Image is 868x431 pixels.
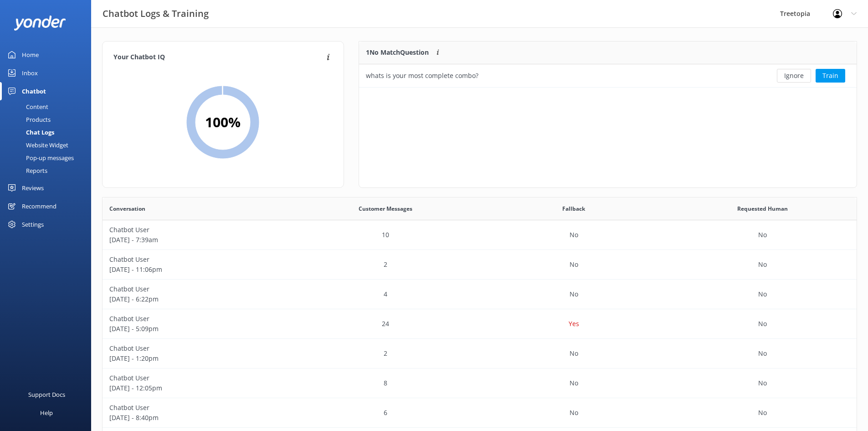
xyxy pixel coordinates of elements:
button: Train [816,69,845,83]
div: Chat Logs [5,126,54,139]
a: Reports [5,164,91,177]
p: No [758,408,767,418]
p: No [758,230,767,240]
div: row [103,309,857,339]
img: yonder-white-logo.png [14,16,66,31]
p: Chatbot User [109,284,284,294]
div: Inbox [22,64,38,82]
div: Products [5,113,51,126]
p: No [758,319,767,329]
p: Chatbot User [109,225,284,235]
div: Content [5,100,48,113]
div: row [103,250,857,280]
p: No [570,289,578,299]
span: Fallback [562,204,585,213]
p: 6 [384,408,387,418]
p: No [758,378,767,388]
div: grid [359,64,857,87]
a: Products [5,113,91,126]
p: No [758,348,767,358]
p: Chatbot User [109,254,284,265]
p: 10 [382,230,389,240]
span: Conversation [109,204,145,213]
p: [DATE] - 5:09pm [109,324,284,334]
div: Chatbot [22,82,46,100]
p: [DATE] - 8:40pm [109,413,284,423]
a: Website Widget [5,139,91,151]
div: row [103,398,857,428]
a: Content [5,100,91,113]
div: Website Widget [5,139,68,151]
div: row [103,280,857,309]
span: Customer Messages [359,204,412,213]
p: 8 [384,378,387,388]
p: 4 [384,289,387,299]
p: [DATE] - 6:22pm [109,294,284,304]
div: Reviews [22,179,44,197]
div: Home [22,46,39,64]
div: Settings [22,215,44,234]
p: [DATE] - 7:39am [109,235,284,245]
p: Chatbot User [109,343,284,353]
h4: Your Chatbot IQ [113,52,324,62]
span: Requested Human [737,204,788,213]
div: Recommend [22,197,56,215]
div: row [359,64,857,87]
div: Pop-up messages [5,151,74,164]
p: [DATE] - 11:06pm [109,265,284,275]
p: 2 [384,260,387,270]
p: [DATE] - 1:20pm [109,353,284,363]
h3: Chatbot Logs & Training [103,6,209,21]
p: Chatbot User [109,403,284,413]
p: No [570,348,578,358]
div: row [103,369,857,398]
p: No [758,289,767,299]
p: 1 No Match Question [366,47,429,57]
p: Chatbot User [109,373,284,383]
p: Chatbot User [109,314,284,324]
a: Chat Logs [5,126,91,139]
div: Reports [5,164,47,177]
div: row [103,220,857,250]
a: Pop-up messages [5,151,91,164]
p: 24 [382,319,389,329]
button: Ignore [777,69,811,83]
div: row [103,339,857,369]
p: Yes [569,319,579,329]
p: No [570,378,578,388]
p: No [570,230,578,240]
div: Help [40,404,53,422]
p: No [758,260,767,270]
p: No [570,408,578,418]
h2: 100 % [205,111,241,133]
p: 2 [384,348,387,358]
div: Support Docs [28,385,65,404]
p: No [570,260,578,270]
div: whats is your most complete combo? [366,71,478,81]
p: [DATE] - 12:05pm [109,383,284,393]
